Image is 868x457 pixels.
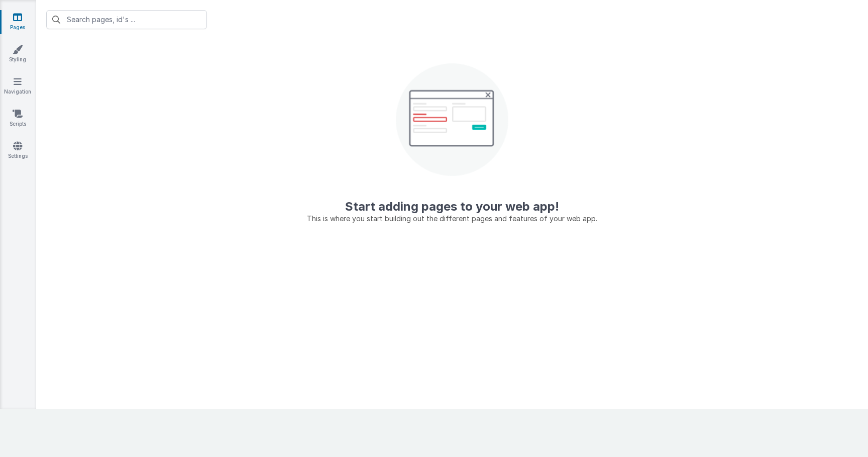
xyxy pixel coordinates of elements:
strong: Start adding pages to your web app! [345,199,559,214]
p: This is where you start building out the different pages and features of your web app. [36,213,868,224]
input: Search pages, id's ... [46,10,207,29]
